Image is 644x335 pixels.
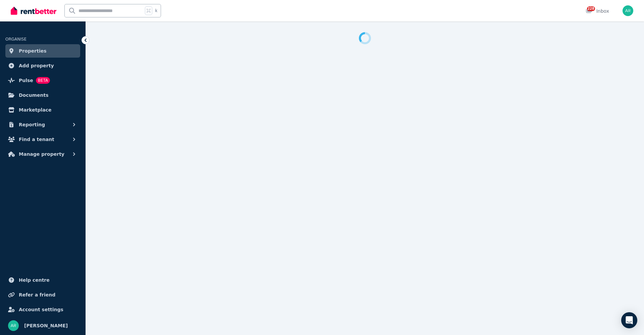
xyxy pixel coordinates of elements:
a: Help centre [5,273,80,287]
a: Marketplace [5,103,80,117]
span: Manage property [19,150,64,158]
div: Open Intercom Messenger [621,312,637,328]
span: Properties [19,47,47,55]
a: PulseBETA [5,74,80,87]
span: BETA [36,77,50,84]
img: Alejandra Reyes [8,320,19,331]
div: Inbox [586,8,609,14]
span: [PERSON_NAME] [24,322,68,330]
a: Documents [5,88,80,102]
span: ORGANISE [5,37,26,42]
span: Pulse [19,76,33,84]
span: k [155,8,157,13]
span: Add property [19,62,54,70]
a: Add property [5,59,80,72]
img: Alejandra Reyes [623,5,633,16]
span: Marketplace [19,106,51,114]
button: Manage property [5,147,80,161]
span: Help centre [19,276,50,284]
span: Documents [19,91,49,99]
a: Account settings [5,303,80,316]
a: Refer a friend [5,288,80,301]
button: Find a tenant [5,133,80,146]
span: Reporting [19,121,45,129]
span: 228 [587,6,595,11]
span: Account settings [19,306,63,314]
button: Reporting [5,118,80,131]
img: RentBetter [11,6,56,16]
span: Find a tenant [19,135,54,143]
span: Refer a friend [19,291,55,299]
a: Properties [5,44,80,58]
